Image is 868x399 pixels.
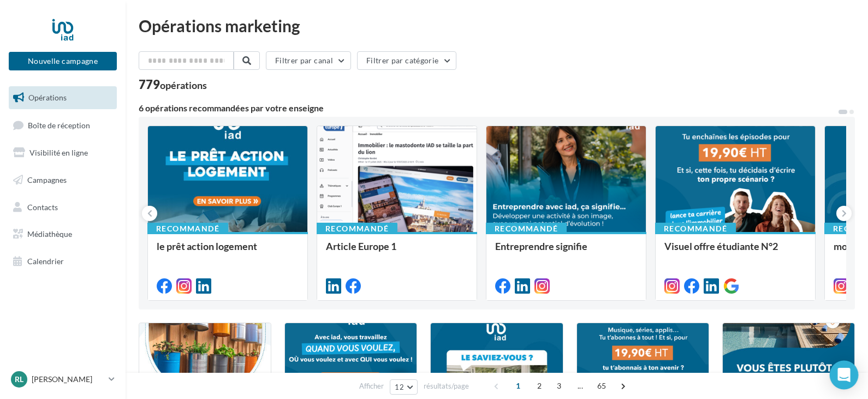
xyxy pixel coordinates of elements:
[550,377,568,395] span: 3
[32,374,104,385] p: [PERSON_NAME]
[317,223,397,235] div: Recommandé
[139,79,207,91] div: 779
[390,379,418,395] button: 12
[7,86,119,109] a: Opérations
[7,196,119,219] a: Contacts
[139,104,837,112] div: 6 opérations recommandées par votre enseigne
[27,175,67,184] span: Campagnes
[157,240,257,252] span: le prêt action logement
[593,377,611,395] span: 65
[486,223,567,235] div: Recommandé
[7,169,119,192] a: Campagnes
[266,51,351,70] button: Filtrer par canal
[357,51,456,70] button: Filtrer par catégorie
[7,141,119,164] a: Visibilité en ligne
[7,114,119,137] a: Boîte de réception
[9,369,117,390] a: RL [PERSON_NAME]
[359,381,384,391] span: Afficher
[7,250,119,273] a: Calendrier
[572,377,589,395] span: ...
[139,17,855,34] div: Opérations marketing
[27,257,64,266] span: Calendrier
[664,240,778,252] span: Visuel offre étudiante N°2
[395,383,404,391] span: 12
[424,381,469,391] span: résultats/page
[495,240,587,252] span: Entreprendre signifie
[830,361,859,390] div: Open Intercom Messenger
[9,52,117,70] button: Nouvelle campagne
[326,240,396,252] span: Article Europe 1
[160,80,207,90] div: opérations
[29,148,88,157] span: Visibilité en ligne
[28,93,67,102] span: Opérations
[27,229,72,239] span: Médiathèque
[531,377,548,395] span: 2
[509,377,527,395] span: 1
[7,223,119,246] a: Médiathèque
[15,374,23,385] span: RL
[655,223,736,235] div: Recommandé
[27,202,58,211] span: Contacts
[147,223,228,235] div: Recommandé
[28,120,90,129] span: Boîte de réception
